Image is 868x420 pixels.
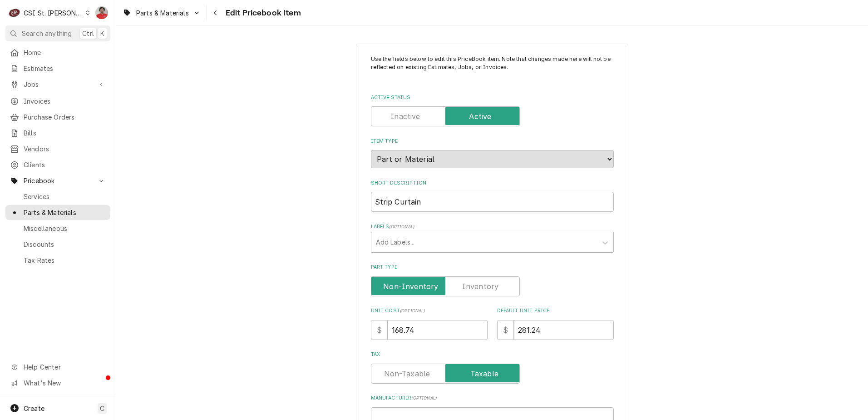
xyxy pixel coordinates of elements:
[371,351,614,358] label: Tax
[371,138,614,168] div: Item Type
[5,110,110,125] a: Purchase Orders
[371,395,614,402] label: Manufacturer
[5,25,110,41] button: Search anythingCtrlK
[371,264,614,296] div: Part Type
[208,5,223,20] button: Navigate back
[24,128,106,138] span: Bills
[5,360,110,375] a: Go to Help Center
[24,176,92,185] span: Pricebook
[24,255,106,265] span: Tax Rates
[371,223,614,230] label: Labels
[24,96,106,106] span: Invoices
[497,307,614,340] div: Default Unit Price
[100,404,104,413] span: C
[371,264,614,271] label: Part Type
[5,141,110,156] a: Vendors
[24,362,105,372] span: Help Center
[5,61,110,76] a: Estimates
[411,395,437,400] span: ( optional )
[8,6,21,19] div: C
[100,29,104,38] span: K
[24,208,106,217] span: Parts & Materials
[24,378,105,388] span: What's New
[95,6,108,19] div: Nicholas Faubert's Avatar
[24,8,83,18] div: CSI St. [PERSON_NAME]
[136,8,189,18] span: Parts & Materials
[5,205,110,220] a: Parts & Materials
[400,308,425,313] span: ( optional )
[5,125,110,140] a: Bills
[5,157,110,172] a: Clients
[24,160,106,170] span: Clients
[5,77,110,92] a: Go to Jobs
[22,29,72,38] span: Search anything
[371,138,614,145] label: Item Type
[371,192,614,212] input: Name used to describe this Part or Material
[371,94,614,101] label: Active Status
[371,223,614,253] div: Labels
[5,253,110,268] a: Tax Rates
[24,80,92,89] span: Jobs
[24,144,106,154] span: Vendors
[5,189,110,204] a: Services
[371,307,488,340] div: Unit Cost
[24,192,106,201] span: Services
[371,180,614,212] div: Short Description
[223,7,301,19] span: Edit Pricebook Item
[8,6,21,19] div: CSI St. Louis's Avatar
[497,307,614,315] label: Default Unit Price
[24,240,106,249] span: Discounts
[371,55,614,80] p: Use the fields below to edit this PriceBook item. Note that changes made here will not be reflect...
[371,320,388,340] div: $
[5,173,110,188] a: Go to Pricebook
[82,29,94,38] span: Ctrl
[371,307,488,315] label: Unit Cost
[24,64,106,73] span: Estimates
[24,112,106,122] span: Purchase Orders
[5,237,110,252] a: Discounts
[5,221,110,236] a: Miscellaneous
[389,224,414,229] span: ( optional )
[24,48,106,57] span: Home
[5,94,110,109] a: Invoices
[5,375,110,390] a: Go to What's New
[95,6,108,19] div: NF
[371,180,614,187] label: Short Description
[24,405,44,412] span: Create
[5,45,110,60] a: Home
[497,320,514,340] div: $
[24,224,106,233] span: Miscellaneous
[371,351,614,383] div: Tax
[371,94,614,126] div: Active Status
[119,5,204,20] a: Go to Parts & Materials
